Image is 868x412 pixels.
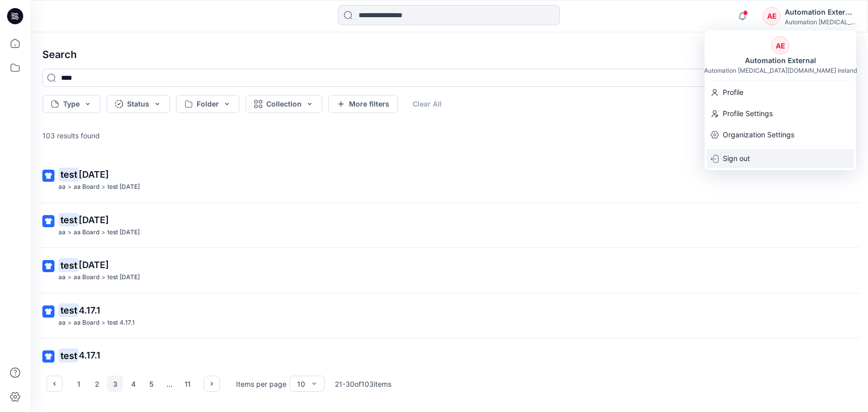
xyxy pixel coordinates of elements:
a: test[DATE]aa>aa Board>test [DATE] [36,252,862,289]
p: aa [59,227,66,238]
p: aa Board [74,272,99,283]
p: Sign out [723,149,750,168]
span: [DATE] [79,260,109,270]
p: 103 results found [42,130,100,141]
button: 4 [125,376,141,392]
p: > [101,227,105,238]
p: > [68,363,72,373]
p: > [68,318,72,328]
mark: test [59,348,79,363]
p: Profile [723,83,743,102]
a: test[DATE]aa>aa Board>test [DATE] [36,207,862,244]
p: > [101,318,105,328]
mark: test [59,167,79,181]
button: Collection [246,95,322,113]
p: > [101,182,105,192]
mark: test [59,303,79,317]
div: 10 [297,379,305,389]
p: Profile Settings [723,104,773,123]
p: 21 - 30 of 103 items [335,379,391,389]
p: > [68,272,72,283]
button: 1 [71,376,87,392]
p: aa [59,318,66,328]
button: Type [42,95,100,113]
p: Items per page [236,379,286,389]
button: Status [106,95,170,113]
a: Profile [705,83,856,102]
p: > [101,363,105,373]
a: Profile Settings [705,104,856,123]
span: 4.17.1 [79,350,100,360]
p: test 4.14.59 [107,227,140,238]
p: test 4.14.59 [107,182,140,192]
p: aa Board [74,318,99,328]
p: aa [59,363,66,373]
div: ... [161,376,178,392]
div: AE [771,36,789,55]
p: aa [59,272,66,283]
a: Organization Settings [705,125,856,144]
p: test 4.14.59 [107,272,140,283]
p: aa Board [74,227,99,238]
button: 3 [107,376,123,392]
a: test4.17.1aa>aa Board>test 4.17.1 [36,342,862,379]
button: More filters [328,95,398,113]
p: > [68,182,72,192]
mark: test [59,213,79,227]
p: > [68,227,72,238]
button: 5 [143,376,159,392]
p: Organization Settings [723,125,794,144]
button: 11 [180,376,196,392]
div: Automation [MEDICAL_DATA]... [785,18,855,26]
span: 4.17.1 [79,305,100,316]
mark: test [59,258,79,272]
p: aa Board [74,182,99,192]
button: 2 [89,376,105,392]
a: test4.17.1aa>aa Board>test 4.17.1 [36,297,862,334]
div: Automation External [785,6,855,18]
p: aa Board [74,363,99,373]
button: Folder [176,95,240,113]
div: AE [763,7,781,25]
p: > [101,272,105,283]
div: Automation [MEDICAL_DATA][DOMAIN_NAME] Ireland [704,67,857,74]
h4: Search [34,40,864,69]
span: [DATE] [79,215,109,225]
a: test[DATE]aa>aa Board>test [DATE] [36,162,862,198]
p: aa [59,182,66,192]
p: test 4.17.1 [107,363,135,373]
span: [DATE] [79,169,109,180]
p: test 4.17.1 [107,318,135,328]
div: Automation External [739,55,822,67]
